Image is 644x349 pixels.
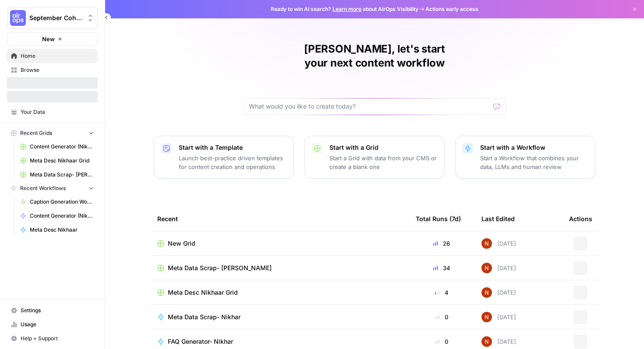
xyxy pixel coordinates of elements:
img: 4fp16ll1l9r167b2opck15oawpi4 [481,263,492,273]
span: Browse [21,66,94,74]
div: Last Edited [481,207,515,231]
span: Your Data [21,108,94,116]
button: Recent Workflows [7,182,98,195]
a: Your Data [7,105,98,119]
div: [DATE] [481,287,516,298]
a: Meta Data Scrap- Nikhar [157,313,402,321]
a: Meta Desc Nikhaar Grid [157,288,402,297]
a: Meta Data Scrap- [PERSON_NAME] [157,264,402,272]
div: 0 [416,337,467,346]
button: Help + Support [7,331,98,345]
img: 4fp16ll1l9r167b2opck15oawpi4 [481,312,492,322]
span: Content Generator (Nikhar) [30,212,94,220]
span: Meta Data Scrap- Nikhar [168,313,241,321]
img: September Cohort Logo [10,10,26,26]
button: New [7,32,98,46]
span: FAQ Generator- Nikhar [168,337,233,346]
div: 34 [416,264,467,272]
a: Settings [7,303,98,317]
span: Meta Desc Nikhaar [30,226,94,234]
p: Launch best-practice driven templates for content creation and operations [179,154,287,171]
span: Caption Generation Workflow Sample [30,198,94,206]
h1: [PERSON_NAME], let's start your next content workflow [243,42,506,70]
span: New [42,35,55,43]
p: Start a Workflow that combines your data, LLMs and human review [480,154,588,171]
span: Content Generator (Nikhar) Grid [30,143,94,151]
button: Recent Grids [7,127,98,140]
div: [DATE] [481,336,516,347]
a: Meta Data Scrap- [PERSON_NAME] [16,168,98,182]
span: Actions early access [425,5,478,13]
span: Help + Support [21,335,94,342]
p: Start with a Grid [329,143,437,152]
a: Content Generator (Nikhar) Grid [16,140,98,154]
span: Meta Data Scrap- [PERSON_NAME] [168,264,272,272]
span: New Grid [168,239,195,248]
span: Recent Workflows [20,184,66,192]
span: Meta Data Scrap- [PERSON_NAME] [30,171,94,179]
span: Meta Desc Nikhaar Grid [30,157,94,165]
div: [DATE] [481,238,516,249]
a: Usage [7,317,98,331]
p: Start a Grid with data from your CMS or create a blank one [329,154,437,171]
a: Caption Generation Workflow Sample [16,195,98,209]
button: Start with a TemplateLaunch best-practice driven templates for content creation and operations [154,136,294,179]
button: Workspace: September Cohort [7,7,98,29]
div: 26 [416,239,467,248]
p: Start with a Template [179,143,287,152]
a: Browse [7,63,98,77]
a: Home [7,49,98,63]
a: Content Generator (Nikhar) [16,209,98,223]
div: 0 [416,313,467,321]
div: 4 [416,288,467,297]
div: Total Runs (7d) [416,207,461,231]
a: New Grid [157,239,402,248]
div: [DATE] [481,312,516,322]
img: 4fp16ll1l9r167b2opck15oawpi4 [481,336,492,347]
p: Start with a Workflow [480,143,588,152]
div: Recent [157,207,402,231]
span: Recent Grids [20,129,52,137]
button: Start with a GridStart a Grid with data from your CMS or create a blank one [304,136,445,179]
input: What would you like to create today? [249,102,490,111]
div: [DATE] [481,263,516,273]
div: Actions [569,207,592,231]
span: Settings [21,307,94,314]
a: Meta Desc Nikhaar Grid [16,154,98,168]
span: Home [21,52,94,60]
button: Start with a WorkflowStart a Workflow that combines your data, LLMs and human review [455,136,595,179]
span: Meta Desc Nikhaar Grid [168,288,238,297]
a: Learn more [333,6,361,12]
img: 4fp16ll1l9r167b2opck15oawpi4 [481,238,492,249]
img: 4fp16ll1l9r167b2opck15oawpi4 [481,287,492,298]
a: FAQ Generator- Nikhar [157,337,402,346]
span: Usage [21,321,94,328]
span: Ready to win AI search? about AirOps Visibility [271,5,418,13]
span: September Cohort [29,14,82,22]
a: Meta Desc Nikhaar [16,223,98,237]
